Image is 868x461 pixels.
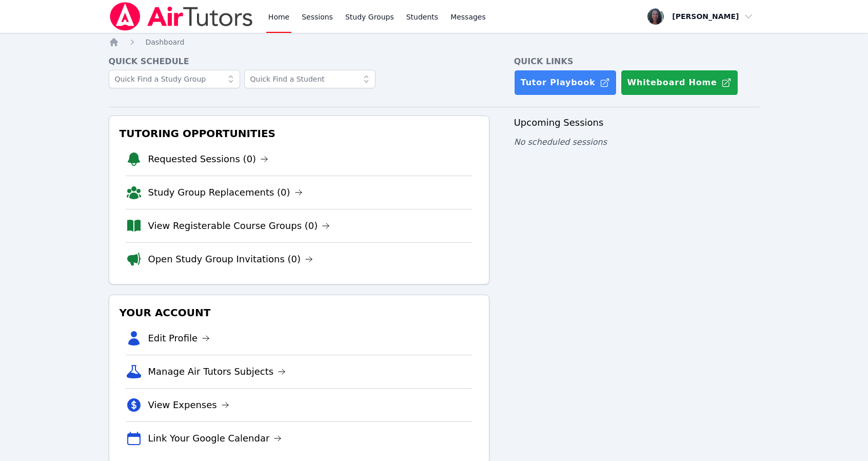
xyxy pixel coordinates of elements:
[244,70,376,88] input: Quick Find a Student
[514,137,607,147] span: No scheduled sessions
[148,331,210,345] a: Edit Profile
[148,364,286,379] a: Manage Air Tutors Subjects
[148,152,269,166] a: Requested Sessions (0)
[109,37,760,47] nav: Breadcrumb
[146,38,185,46] span: Dashboard
[117,124,481,143] h3: Tutoring Opportunities
[109,70,240,88] input: Quick Find a Study Group
[109,55,489,68] h4: Quick Schedule
[146,37,185,47] a: Dashboard
[514,116,760,130] h3: Upcoming Sessions
[514,55,760,68] h4: Quick Links
[514,70,617,95] a: Tutor Playbook
[621,70,738,95] button: Whiteboard Home
[117,303,481,322] h3: Your Account
[148,185,303,200] a: Study Group Replacements (0)
[109,2,254,31] img: Air Tutors
[148,252,313,266] a: Open Study Group Invitations (0)
[148,219,330,233] a: View Registerable Course Groups (0)
[148,398,229,412] a: View Expenses
[450,12,486,22] span: Messages
[148,431,282,446] a: Link Your Google Calendar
